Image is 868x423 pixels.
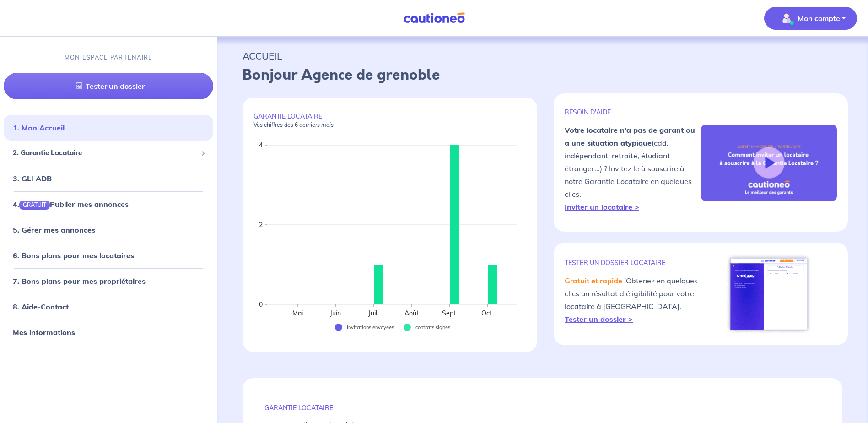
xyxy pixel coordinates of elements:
[259,300,263,309] text: 0
[4,73,213,100] a: Tester un dossier
[481,309,493,317] text: Oct.
[13,302,69,311] a: 8. Aide-Contact
[65,53,153,62] p: MON ESPACE PARTENAIRE
[259,141,263,149] text: 4
[400,12,469,24] img: Cautioneo
[565,202,639,211] a: Inviter un locataire >
[4,272,213,290] div: 7. Bons plans pour mes propriétaires
[368,309,378,317] text: Juil.
[4,145,213,163] div: 2. Garantie Locataire
[13,251,134,260] a: 6. Bons plans pour mes locataires
[701,125,837,201] img: video-gli-new-none.jpg
[764,7,857,30] button: illu_account_valid_menu.svgMon compte
[292,309,303,317] text: Mai
[243,64,842,86] p: Bonjour Agence de grenoble
[798,13,840,24] p: Mon compte
[4,221,213,239] div: 5. Gérer mes annonces
[4,169,213,188] div: 3. GLI ADB
[13,174,52,183] a: 3. GLI ADB
[726,254,812,334] img: simulateur.png
[442,309,457,317] text: Sept.
[4,298,213,316] div: 8. Aide-Contact
[565,125,695,147] strong: Votre locataire n'a pas de garant ou a une situation atypique
[264,404,820,412] p: GARANTIE LOCATAIRE
[13,328,75,337] a: Mes informations
[329,309,341,317] text: Juin
[565,276,626,285] em: Gratuit et rapide !
[13,148,197,159] span: 2. Garantie Locataire
[565,259,701,267] p: TESTER un dossier locataire
[4,195,213,213] div: 4.GRATUITPublier mes annonces
[4,246,213,265] div: 6. Bons plans pour mes locataires
[4,323,213,342] div: Mes informations
[13,200,129,209] a: 4.GRATUITPublier mes annonces
[253,112,526,129] p: GARANTIE LOCATAIRE
[13,225,95,234] a: 5. Gérer mes annonces
[243,48,842,64] p: ACCUEIL
[253,121,334,128] em: Vos chiffres des 6 derniers mois
[565,124,701,213] p: (cdd, indépendant, retraité, étudiant étranger...) ? Invitez le à souscrire à notre Garantie Loca...
[259,221,263,229] text: 2
[404,309,419,317] text: Août
[4,119,213,137] div: 1. Mon Accueil
[565,274,701,325] p: Obtenez en quelques clics un résultat d'éligibilité pour votre locataire à [GEOGRAPHIC_DATA].
[565,108,701,116] p: BESOIN D'AIDE
[13,124,65,133] a: 1. Mon Accueil
[779,11,794,26] img: illu_account_valid_menu.svg
[565,315,633,324] a: Tester un dossier >
[13,277,146,286] a: 7. Bons plans pour mes propriétaires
